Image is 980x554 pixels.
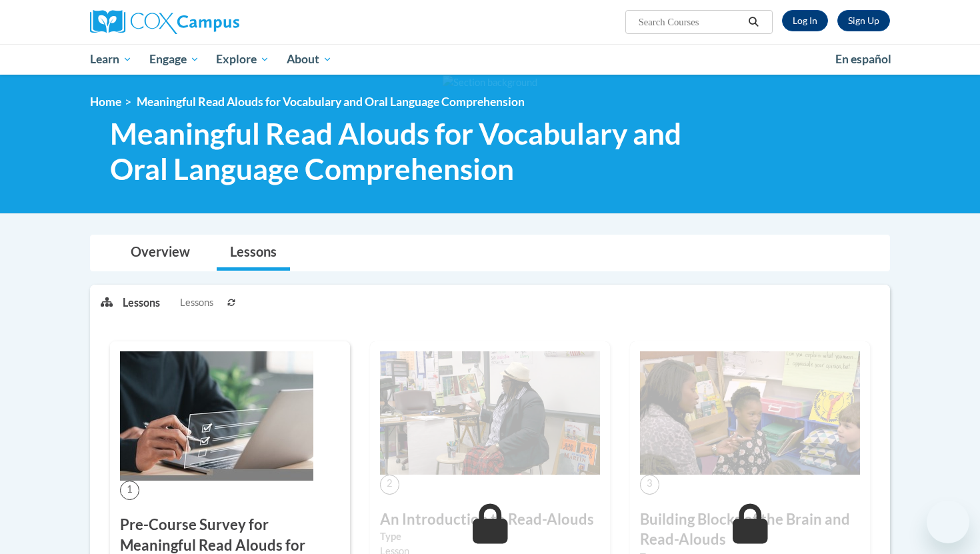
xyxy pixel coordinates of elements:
p: Lessons [123,295,160,310]
span: About [287,51,332,67]
img: Cox Campus [90,10,239,34]
div: Main menu [70,44,910,75]
a: Explore [207,44,278,75]
a: Log In [782,10,828,31]
a: Home [90,95,121,109]
span: 2 [380,475,399,494]
a: About [278,44,341,75]
h3: An Introduction to Read-Alouds [380,509,600,530]
span: Explore [216,51,269,67]
a: Cox Campus [90,10,343,34]
input: Search Courses [637,14,744,30]
iframe: Button to launch messaging window [927,501,969,543]
a: Register [837,10,890,31]
a: Engage [141,44,208,75]
span: Meaningful Read Alouds for Vocabulary and Oral Language Comprehension [137,95,525,109]
a: Overview [117,235,203,271]
span: Lessons [180,295,213,310]
span: Meaningful Read Alouds for Vocabulary and Oral Language Comprehension [110,116,705,187]
img: Course Image [380,351,600,475]
img: Course Image [120,351,313,481]
span: 1 [120,481,139,500]
img: Section background [443,75,537,90]
span: En español [835,52,891,66]
h3: Building Blocks of the Brain and Read-Alouds [640,509,860,551]
button: Search [744,14,764,30]
span: Engage [149,51,199,67]
img: Course Image [640,351,860,475]
a: En español [827,45,900,73]
i:  [748,17,760,27]
span: 3 [640,475,659,494]
label: Type [380,529,600,544]
a: Lessons [217,235,290,271]
a: Learn [81,44,141,75]
span: Learn [90,51,132,67]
